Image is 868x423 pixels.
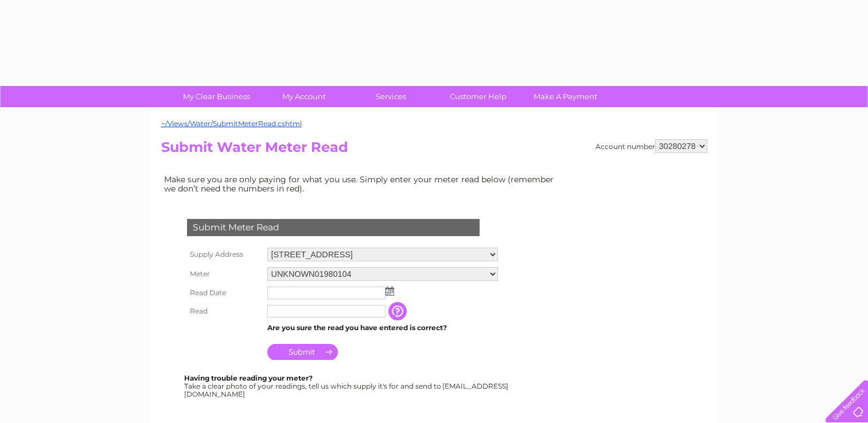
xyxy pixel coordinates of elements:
[184,374,313,382] b: Having trouble reading your meter?
[161,172,563,196] td: Make sure you are only paying for what you use. Simply enter your meter read below (remember we d...
[264,320,501,335] td: Are you sure the read you have entered is correct?
[184,245,264,264] th: Supply Address
[161,139,707,161] h2: Submit Water Meter Read
[184,302,264,320] th: Read
[388,302,409,320] input: Information
[161,119,302,128] a: ~/Views/Water/SubmitMeterRead.cshtml
[386,287,394,296] img: ...
[267,344,338,360] input: Submit
[518,86,613,107] a: Make A Payment
[184,264,264,284] th: Meter
[187,219,480,236] div: Submit Meter Read
[169,86,264,107] a: My Clear Business
[184,284,264,302] th: Read Date
[256,86,351,107] a: My Account
[344,86,438,107] a: Services
[184,374,510,398] div: Take a clear photo of your readings, tell us which supply it's for and send to [EMAIL_ADDRESS][DO...
[595,139,707,153] div: Account number
[431,86,526,107] a: Customer Help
